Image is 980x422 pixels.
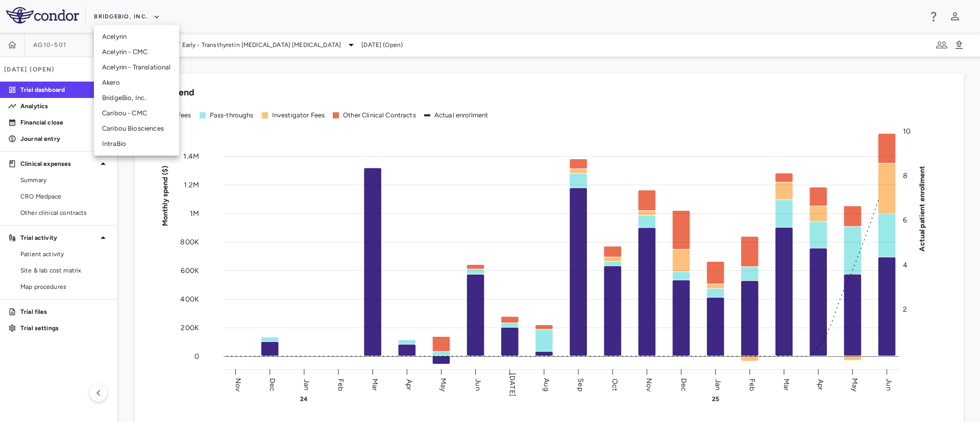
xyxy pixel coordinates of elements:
li: Caribou - CMC [94,106,179,121]
li: Caribou Biosciences [94,121,179,136]
li: Acelyrin [94,29,179,44]
li: Akero [94,75,179,90]
li: Acelyrin - Translational [94,60,179,75]
li: Acelyrin - CMC [94,44,179,60]
ul: Menu [94,25,179,156]
li: BridgeBio, Inc. [94,90,179,106]
li: IntraBio [94,136,179,152]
